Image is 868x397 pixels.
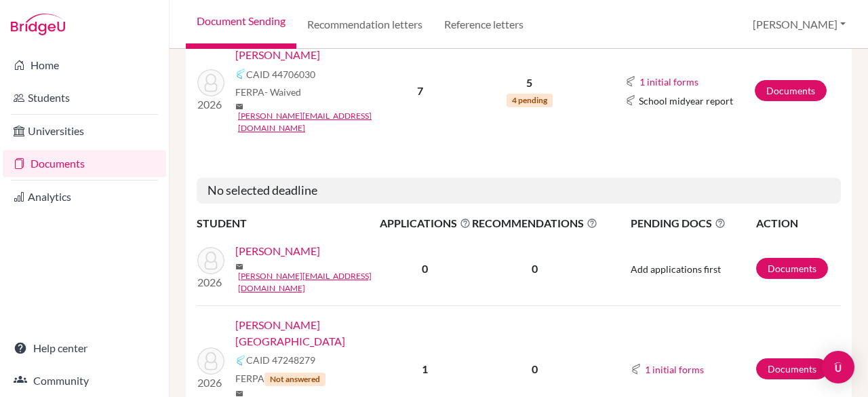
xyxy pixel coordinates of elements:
[3,335,166,362] a: Help center
[747,12,852,37] button: [PERSON_NAME]
[422,362,428,375] b: 1
[235,47,320,63] a: [PERSON_NAME]
[625,95,636,106] img: Common App logo
[238,270,389,295] a: [PERSON_NAME][EMAIL_ADDRESS][DOMAIN_NAME]
[3,84,166,111] a: Students
[197,214,379,232] th: STUDENT
[197,375,224,391] p: 2026
[246,67,315,81] span: CAID 44706030
[755,80,827,101] a: Documents
[235,317,389,349] a: [PERSON_NAME][GEOGRAPHIC_DATA]
[264,373,325,386] span: Not answered
[631,215,755,231] span: PENDING DOCS
[822,351,854,383] div: Open Intercom Messenger
[756,358,828,379] a: Documents
[235,102,243,111] span: mail
[644,362,705,377] button: 1 initial forms
[422,262,428,275] b: 0
[3,52,166,79] a: Home
[235,85,301,99] span: FERPA
[3,150,166,177] a: Documents
[755,214,841,232] th: ACTION
[472,261,597,277] p: 0
[625,76,636,87] img: Common App logo
[631,263,721,275] span: Add applications first
[756,258,828,279] a: Documents
[380,215,471,231] span: APPLICATIONS
[639,94,733,108] span: School midyear report
[417,84,423,97] b: 7
[639,74,699,90] button: 1 initial forms
[3,117,166,145] a: Universities
[235,263,243,271] span: mail
[197,274,224,290] p: 2026
[197,96,224,113] p: 2026
[472,361,597,377] p: 0
[235,371,325,386] span: FERPA
[467,75,592,91] p: 5
[631,364,642,375] img: Common App logo
[246,353,315,367] span: CAID 47248279
[3,183,166,210] a: Analytics
[11,14,65,35] img: Bridge-U
[197,247,224,274] img: Balke, Hunter
[235,243,320,259] a: [PERSON_NAME]
[238,110,383,134] a: [PERSON_NAME][EMAIL_ADDRESS][DOMAIN_NAME]
[3,367,166,394] a: Community
[235,69,246,79] img: Common App logo
[472,215,597,231] span: RECOMMENDATIONS
[264,86,301,98] span: - Waived
[197,69,224,96] img: Borkhuis, Mariana
[507,94,553,107] span: 4 pending
[197,178,841,204] h5: No selected deadline
[197,347,224,375] img: Beckles, Santiago
[235,355,246,366] img: Common App logo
